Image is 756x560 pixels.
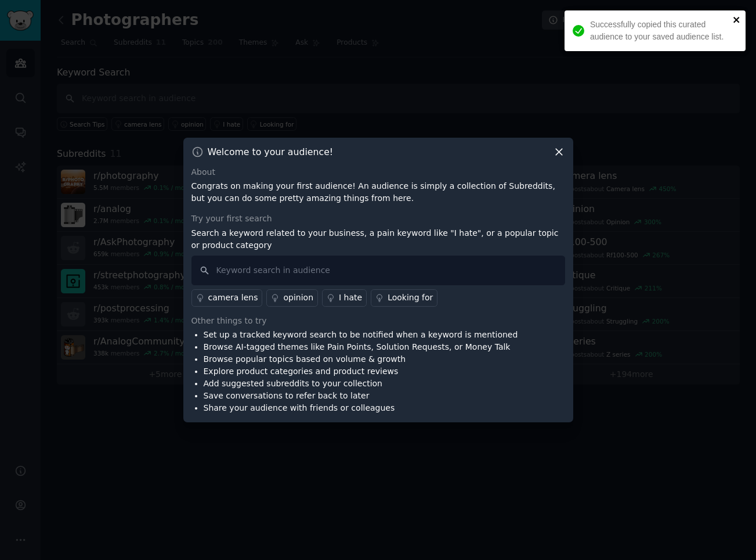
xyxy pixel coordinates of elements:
div: Try your first search [191,213,565,225]
li: Explore product categories and product reviews [204,365,518,378]
h3: Welcome to your audience! [208,146,334,158]
div: About [191,166,565,178]
li: Add suggested subreddits to your collection [204,378,518,390]
a: opinion [266,289,318,307]
button: close [733,15,741,24]
li: Browse AI-tagged themes like Pain Points, Solution Requests, or Money Talk [204,341,518,353]
li: Save conversations to refer back to later [204,390,518,402]
a: Looking for [371,289,437,307]
li: Share your audience with friends or colleagues [204,402,518,414]
li: Browse popular topics based on volume & growth [204,353,518,365]
div: I hate [339,292,362,304]
div: Looking for [388,292,433,304]
div: Successfully copied this curated audience to your saved audience list. [590,19,729,43]
p: Congrats on making your first audience! An audience is simply a collection of Subreddits, but you... [191,180,565,204]
input: Keyword search in audience [191,256,565,285]
div: camera lens [208,292,258,304]
li: Set up a tracked keyword search to be notified when a keyword is mentioned [204,329,518,341]
p: Search a keyword related to your business, a pain keyword like "I hate", or a popular topic or pr... [191,227,565,252]
a: I hate [322,289,367,307]
div: opinion [283,292,313,304]
div: Other things to try [191,315,565,327]
a: camera lens [191,289,263,307]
